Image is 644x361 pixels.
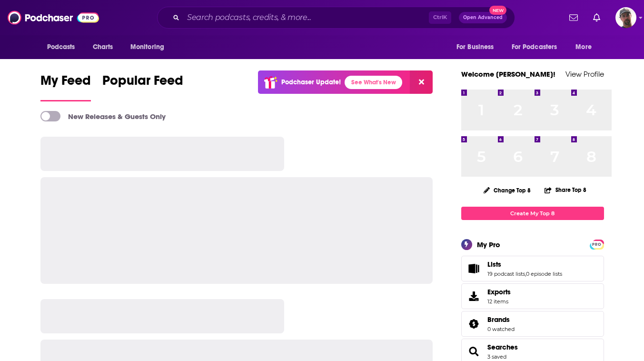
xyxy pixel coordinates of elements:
img: Podchaser - Follow, Share and Rate Podcasts [8,9,99,27]
button: open menu [505,38,571,56]
a: PRO [591,240,603,247]
a: My Feed [40,72,91,101]
span: PRO [591,241,603,248]
a: Exports [461,283,604,309]
a: Brands [465,317,484,331]
span: Exports [487,288,511,296]
button: Change Top 8 [478,184,537,196]
a: See What's New [345,76,402,89]
a: 0 watched [487,326,515,332]
div: My Pro [477,240,500,249]
span: Popular Feed [102,72,183,94]
span: Open Advanced [463,15,503,20]
span: Ctrl K [429,11,451,24]
a: Show notifications dropdown [565,10,582,26]
span: Brands [461,311,604,337]
a: Brands [487,315,515,324]
span: New [489,6,506,15]
img: User Profile [615,7,636,28]
span: Logged in as cjPurdy [615,7,636,28]
a: Create My Top 8 [461,207,604,220]
input: Search podcasts, credits, & more... [183,10,429,25]
button: open menu [450,38,506,56]
a: Welcome [PERSON_NAME]! [461,70,555,79]
a: View Profile [565,70,604,79]
button: Share Top 8 [544,180,587,199]
p: Podchaser Update! [281,78,341,86]
span: My Feed [40,72,91,94]
a: Popular Feed [102,72,183,101]
span: Monitoring [130,40,164,54]
a: 19 podcast lists [487,271,525,277]
span: Podcasts [47,40,75,54]
a: 3 saved [487,353,506,360]
button: open menu [40,38,88,56]
a: 0 episode lists [526,271,562,277]
span: More [575,40,592,54]
button: open menu [569,38,604,56]
button: open menu [124,38,177,56]
span: , [525,271,526,277]
a: Searches [487,343,518,351]
a: New Releases & Guests Only [40,111,166,121]
span: Brands [487,315,510,324]
a: Lists [487,260,562,269]
button: Open AdvancedNew [459,12,507,23]
span: Exports [465,290,484,303]
span: 12 items [487,298,511,305]
span: Lists [487,260,501,269]
a: Charts [87,38,119,56]
span: Lists [461,256,604,281]
button: Show profile menu [615,7,636,28]
div: Search podcasts, credits, & more... [157,7,515,29]
span: For Podcasters [512,40,557,54]
a: Show notifications dropdown [589,10,604,26]
span: Charts [93,40,113,54]
a: Lists [465,262,484,275]
span: For Business [456,40,494,54]
a: Searches [465,345,484,358]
